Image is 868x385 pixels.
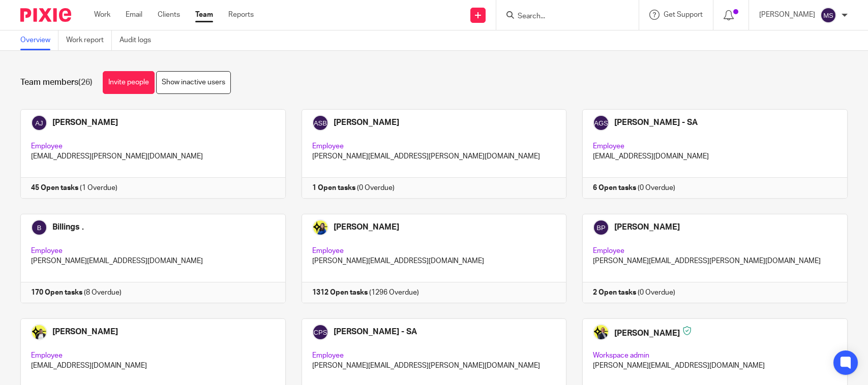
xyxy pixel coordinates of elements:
a: Audit logs [119,30,159,50]
a: Work report [66,30,112,50]
img: svg%3E [820,7,836,23]
img: Pixie [20,8,71,22]
span: Get Support [664,11,703,18]
a: Overview [20,30,58,50]
a: Reports [228,10,254,20]
a: Email [126,10,142,20]
h1: Team members [20,77,93,88]
a: Team [195,10,213,20]
span: (26) [78,78,93,86]
a: Work [94,10,110,20]
input: Search [517,12,608,21]
a: Show inactive users [156,71,231,94]
p: [PERSON_NAME] [759,10,815,20]
a: Clients [158,10,180,20]
a: Invite people [103,71,155,94]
